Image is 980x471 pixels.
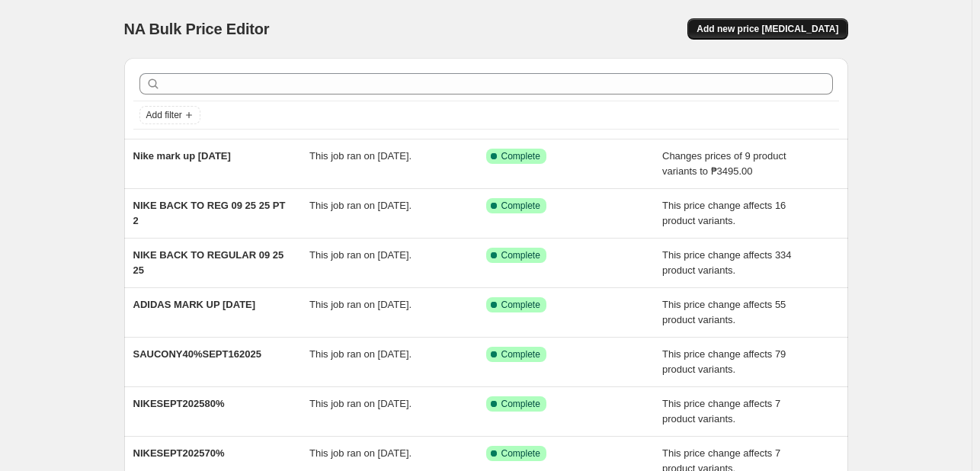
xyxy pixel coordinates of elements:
span: NIKE BACK TO REGULAR 09 25 25 [133,249,284,276]
span: Complete [501,299,540,311]
button: Add new price [MEDICAL_DATA] [687,18,847,40]
span: Complete [501,348,540,360]
span: This price change affects 16 product variants. [662,200,786,226]
span: NIKE BACK TO REG 09 25 25 PT 2 [133,200,286,226]
span: Add new price [MEDICAL_DATA] [697,23,838,35]
span: Complete [501,150,540,162]
span: SAUCONY40%SEPT162025 [133,348,261,360]
span: NA Bulk Price Editor [124,21,270,37]
span: ADIDAS MARK UP [DATE] [133,299,256,310]
span: This job ran on [DATE]. [309,150,412,162]
span: NIKESEPT202570% [133,447,225,459]
span: Nike mark up [DATE] [133,150,231,162]
span: This price change affects 55 product variants. [662,299,786,325]
span: Add filter [146,109,182,121]
span: This job ran on [DATE]. [309,249,412,261]
span: This job ran on [DATE]. [309,200,412,211]
span: This job ran on [DATE]. [309,299,412,310]
span: Complete [501,447,540,460]
span: Complete [501,249,540,261]
button: Add filter [139,106,200,124]
span: Changes prices of 9 product variants to ₱3495.00 [662,150,786,177]
span: This job ran on [DATE]. [309,398,412,409]
span: NIKESEPT202580% [133,398,225,409]
span: This price change affects 79 product variants. [662,348,786,375]
span: This job ran on [DATE]. [309,348,412,360]
span: Complete [501,398,540,410]
span: This price change affects 334 product variants. [662,249,792,276]
span: Complete [501,200,540,212]
span: This job ran on [DATE]. [309,447,412,459]
span: This price change affects 7 product variants. [662,398,780,425]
